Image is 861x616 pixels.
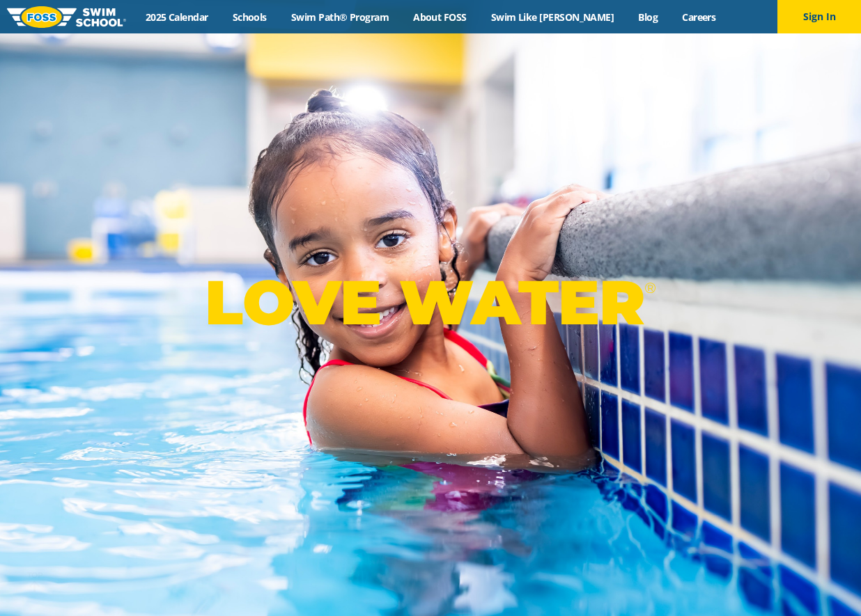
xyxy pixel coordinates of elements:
[670,10,728,24] a: Careers
[133,10,220,24] a: 2025 Calendar
[27,571,43,592] div: TOP
[7,6,126,28] img: FOSS Swim School Logo
[401,10,479,24] a: About FOSS
[479,10,626,24] a: Swim Like [PERSON_NAME]
[279,10,401,24] a: Swim Path® Program
[220,10,279,24] a: Schools
[644,279,656,297] sup: ®
[205,265,656,340] p: LOVE WATER
[626,10,670,24] a: Blog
